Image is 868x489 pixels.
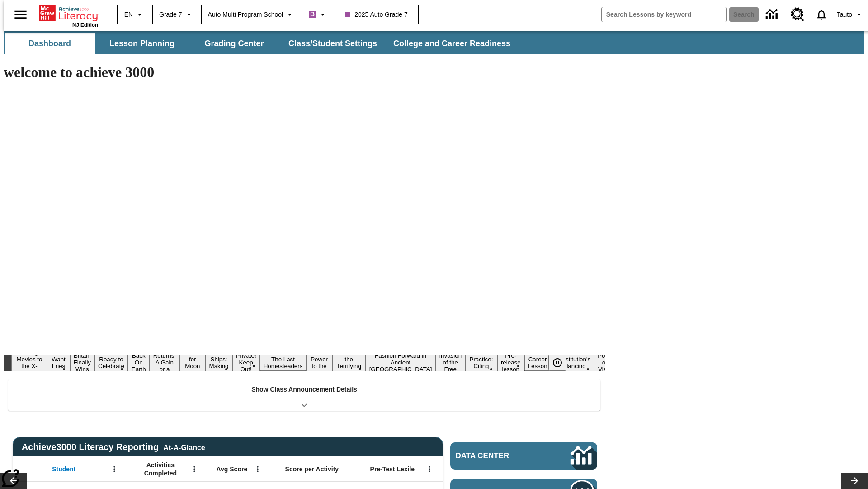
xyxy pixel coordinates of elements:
button: Open Menu [423,462,436,476]
span: Activities Completed [131,461,190,477]
span: Grade 7 [159,10,182,19]
button: Lesson Planning [97,33,187,54]
button: Open Menu [108,462,121,476]
a: Notifications [810,3,833,26]
button: Slide 1 Taking Movies to the X-Dimension [11,348,47,378]
span: EN [124,10,133,19]
button: Grade: Grade 7, Select a grade [156,6,198,23]
button: Open side menu [7,1,34,28]
button: Slide 19 Point of View [594,351,615,374]
button: Slide 11 Solar Power to the People [306,348,332,378]
span: Tauto [837,10,852,19]
span: Pre-Test Lexile [370,465,415,473]
button: Slide 9 Private! Keep Out! [232,351,260,374]
button: Open Menu [188,462,201,476]
button: College and Career Readiness [386,33,518,54]
span: Student [52,465,75,473]
button: Slide 4 Get Ready to Celebrate Juneteenth! [94,348,128,378]
button: Slide 2 Do You Want Fries With That? [47,341,70,384]
div: Show Class Announcement Details [8,379,600,411]
p: Show Class Announcement Details [251,385,357,394]
button: School: Auto Multi program School, Select your school [204,6,299,23]
span: NJ Edition [72,22,98,28]
button: Dashboard [5,33,95,54]
button: Slide 7 Time for Moon Rules? [179,348,205,378]
button: Open Menu [251,462,264,476]
div: SubNavbar [4,33,519,54]
button: Slide 16 Pre-release lesson [497,351,524,374]
button: Slide 14 The Invasion of the Free CD [435,344,465,381]
button: Slide 12 Attack of the Terrifying Tomatoes [332,348,366,378]
button: Slide 15 Mixed Practice: Citing Evidence [465,348,497,378]
button: Slide 8 Cruise Ships: Making Waves [206,348,232,378]
div: Pause [548,355,576,371]
span: Auto Multi program School [208,10,283,19]
span: B [310,9,315,20]
span: 2025 Auto Grade 7 [345,10,408,19]
button: Class/Student Settings [281,33,384,54]
button: Slide 6 Free Returns: A Gain or a Drain? [150,344,179,381]
h1: welcome to achieve 3000 [4,64,605,81]
button: Boost Class color is purple. Change class color [305,6,332,23]
a: Data Center [760,2,785,27]
a: Home [39,4,98,22]
button: Slide 10 The Last Homesteaders [260,355,307,371]
span: Data Center [456,451,540,460]
button: Slide 5 Back On Earth [128,351,150,374]
button: Pause [548,355,566,371]
button: Slide 13 Fashion Forward in Ancient Rome [366,351,436,374]
button: Slide 3 Britain Finally Wins [70,351,95,374]
a: Data Center [450,442,597,470]
div: SubNavbar [4,31,864,54]
span: Avg Score [216,465,247,473]
a: Resource Center, Will open in new tab [785,2,810,27]
button: Grading Center [189,33,279,54]
button: Profile/Settings [833,6,868,23]
input: search field [602,7,726,22]
div: Home [39,3,98,28]
div: At-A-Glance [163,442,205,452]
button: Lesson carousel, Next [841,473,868,489]
span: Achieve3000 Literacy Reporting [22,442,205,452]
button: Language: EN, Select a language [120,6,149,23]
button: Slide 17 Career Lesson [524,355,551,371]
span: Score per Activity [285,465,339,473]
